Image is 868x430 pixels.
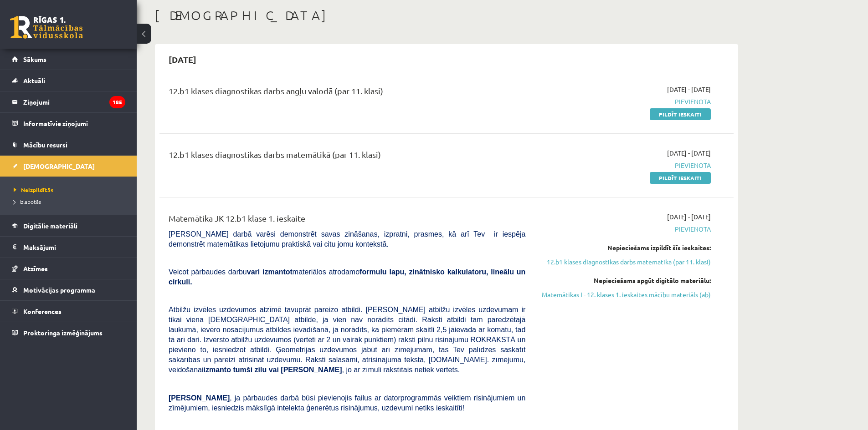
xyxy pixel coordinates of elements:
[12,113,125,134] a: Informatīvie ziņojumi
[169,394,525,412] span: , ja pārbaudes darbā būsi pievienojis failus ar datorprogrammās veiktiem risinājumiem un zīmējumi...
[650,172,711,184] a: Pildīt ieskaiti
[109,96,125,108] i: 185
[23,222,77,230] span: Digitālie materiāli
[169,394,230,402] span: [PERSON_NAME]
[23,286,95,294] span: Motivācijas programma
[12,134,125,155] a: Mācību resursi
[12,279,125,300] a: Motivācijas programma
[23,162,95,170] span: [DEMOGRAPHIC_DATA]
[539,224,711,234] span: Pievienota
[233,366,342,374] b: tumši zilu vai [PERSON_NAME]
[155,8,738,23] h1: [DEMOGRAPHIC_DATA]
[169,306,525,374] span: Atbilžu izvēles uzdevumos atzīmē tavuprāt pareizo atbildi. [PERSON_NAME] atbilžu izvēles uzdevuma...
[12,322,125,343] a: Proktoringa izmēģinājums
[12,91,125,112] a: Ziņojumi185
[169,212,525,229] div: Matemātika JK 12.b1 klase 1. ieskaite
[539,161,711,170] span: Pievienota
[14,186,53,193] span: Neizpildītās
[10,16,83,39] a: Rīgas 1. Tālmācības vidusskola
[14,186,128,194] a: Neizpildītās
[539,97,711,106] span: Pievienota
[667,212,711,222] span: [DATE] - [DATE]
[650,108,711,120] a: Pildīt ieskaiti
[169,148,525,165] div: 12.b1 klases diagnostikas darbs matemātikā (par 11. klasi)
[23,91,125,112] legend: Ziņojumi
[539,290,711,299] a: Matemātikas I - 12. klases 1. ieskaites mācību materiāls (ab)
[23,113,125,134] legend: Informatīvie ziņojumi
[539,276,711,285] div: Nepieciešams apgūt digitālo materiālu:
[14,198,41,205] span: Izlabotās
[667,85,711,94] span: [DATE] - [DATE]
[23,237,125,258] legend: Maksājumi
[169,85,525,101] div: 12.b1 klases diagnostikas darbs angļu valodā (par 11. klasi)
[169,230,525,248] span: [PERSON_NAME] darbā varēsi demonstrēt savas zināšanas, izpratni, prasmes, kā arī Tev ir iespēja d...
[14,197,128,206] a: Izlabotās
[12,237,125,258] a: Maksājumi
[23,307,62,315] span: Konferences
[12,49,125,70] a: Sākums
[23,264,48,273] span: Atzīmes
[12,301,125,322] a: Konferences
[12,156,125,177] a: [DEMOGRAPHIC_DATA]
[667,148,711,158] span: [DATE] - [DATE]
[247,268,293,276] b: vari izmantot
[12,215,125,236] a: Digitālie materiāli
[23,329,103,337] span: Proktoringa izmēģinājums
[23,76,45,85] span: Aktuāli
[169,268,525,286] b: formulu lapu, zinātnisko kalkulatoru, lineālu un cirkuli.
[539,257,711,267] a: 12.b1 klases diagnostikas darbs matemātikā (par 11. klasi)
[23,141,67,149] span: Mācību resursi
[204,366,231,374] b: izmanto
[159,49,205,70] h2: [DATE]
[12,258,125,279] a: Atzīmes
[539,243,711,253] div: Nepieciešams izpildīt šīs ieskaites:
[169,268,525,286] span: Veicot pārbaudes darbu materiālos atrodamo
[23,55,46,63] span: Sākums
[12,70,125,91] a: Aktuāli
